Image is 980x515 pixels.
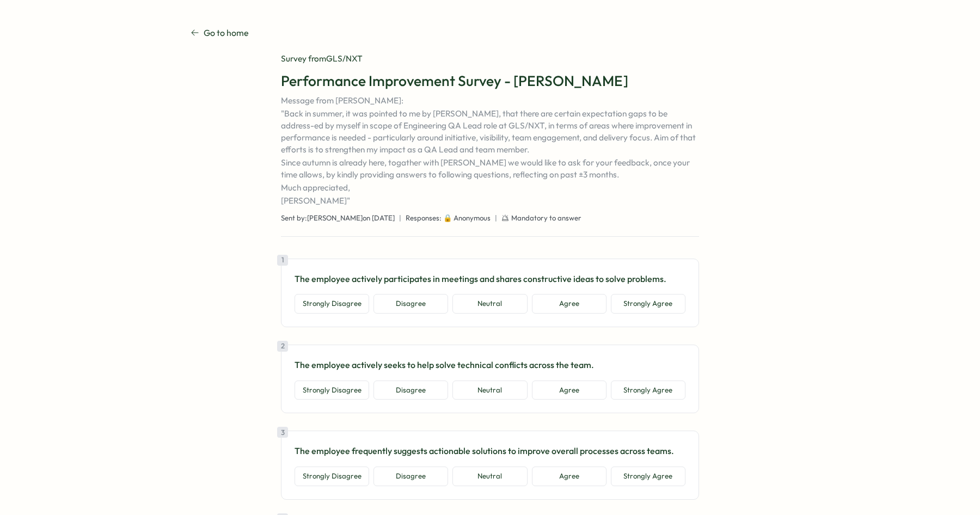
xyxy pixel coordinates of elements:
[611,467,685,486] button: Strongly Agree
[277,427,288,438] div: 3
[452,381,527,400] button: Neutral
[532,381,607,400] button: Agree
[295,381,369,400] button: Strongly Disagree
[532,294,607,314] button: Agree
[295,358,685,372] p: The employee actively seeks to help solve technical conflicts across the team.
[373,467,448,486] button: Disagree
[281,95,699,207] p: Message from [PERSON_NAME]: "Back in summer, it was pointed to me by [PERSON_NAME], that there ar...
[406,213,491,223] span: Responses: 🔒 Anonymous
[452,467,527,486] button: Neutral
[277,341,288,352] div: 2
[295,467,369,486] button: Strongly Disagree
[204,26,249,40] p: Go to home
[295,444,685,458] p: The employee frequently suggests actionable solutions to improve overall processes across teams.
[611,381,685,400] button: Strongly Agree
[511,213,581,223] span: Mandatory to answer
[373,381,448,400] button: Disagree
[295,272,685,286] p: The employee actively participates in meetings and shares constructive ideas to solve problems.
[281,213,395,223] span: Sent by: [PERSON_NAME] on [DATE]
[399,213,401,223] span: |
[611,294,685,314] button: Strongly Agree
[295,294,369,314] button: Strongly Disagree
[281,53,699,65] div: Survey from GLS/NXT
[532,467,607,486] button: Agree
[495,213,497,223] span: |
[191,26,249,40] a: Go to home
[277,255,288,266] div: 1
[281,71,699,90] h1: Performance Improvement Survey - [PERSON_NAME]
[373,294,448,314] button: Disagree
[452,294,527,314] button: Neutral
